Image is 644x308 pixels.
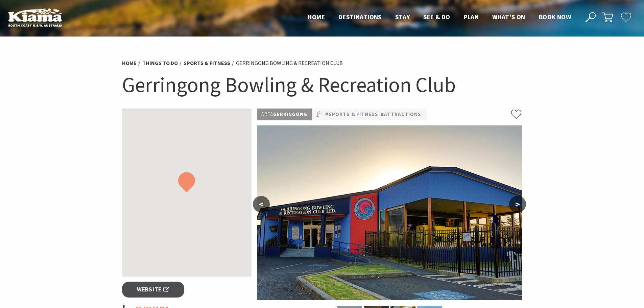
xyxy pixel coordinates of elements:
[122,282,185,298] a: Website
[261,111,273,117] span: Area
[257,109,312,120] p: Gerringong
[236,59,343,68] li: Gerringong Bowling & Recreation Club
[539,13,571,21] span: Book now
[395,13,410,21] span: Stay
[338,13,382,21] span: Destinations
[142,60,178,67] a: Things To Do
[492,13,525,21] span: What’s On
[253,196,270,212] button: <
[464,13,479,21] span: Plan
[137,285,169,294] span: Website
[325,110,378,119] a: #Sports & Fitness
[509,196,526,212] button: >
[122,60,137,67] a: Home
[423,13,450,21] span: See & Do
[301,12,578,23] nav: Main Menu
[122,71,522,98] h1: Gerringong Bowling & Recreation Club
[308,13,325,21] span: Home
[184,60,230,67] a: Sports & Fitness
[381,110,421,119] a: #Attractions
[8,8,62,27] img: Kiama Logo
